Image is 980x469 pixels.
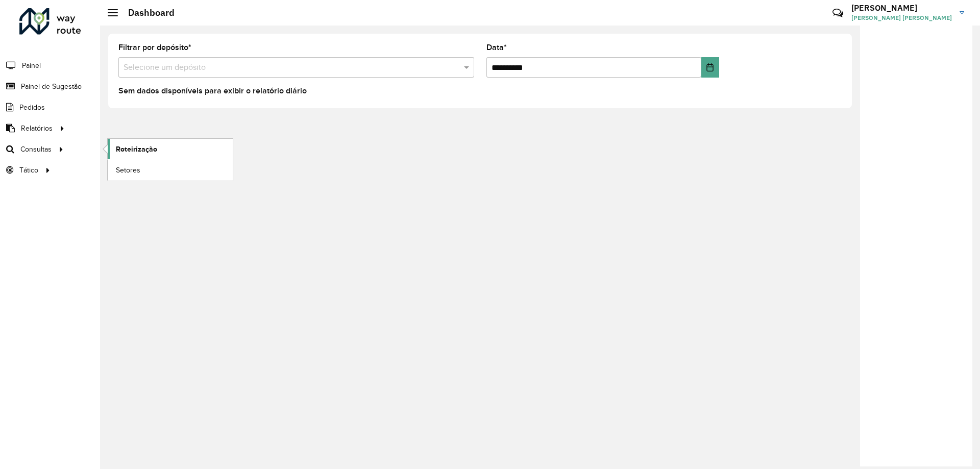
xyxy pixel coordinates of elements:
[701,57,719,78] button: Choose Date
[21,123,53,134] span: Relatórios
[19,165,38,176] span: Tático
[118,7,175,18] h2: Dashboard
[116,144,157,155] span: Roteirização
[20,144,52,155] span: Consultas
[22,60,41,71] span: Painel
[108,139,233,159] a: Roteirização
[851,13,952,22] span: [PERSON_NAME] [PERSON_NAME]
[108,160,233,180] a: Setores
[21,81,82,92] span: Painel de Sugestão
[118,85,307,97] label: Sem dados disponíveis para exibir o relatório diário
[116,165,140,176] span: Setores
[851,3,952,13] h3: [PERSON_NAME]
[118,41,191,54] label: Filtrar por depósito
[486,41,507,54] label: Data
[827,2,849,24] a: Contato Rápido
[19,102,45,113] span: Pedidos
